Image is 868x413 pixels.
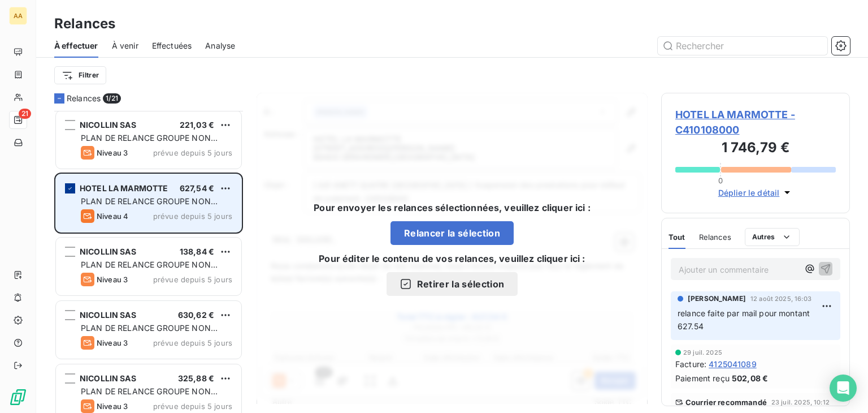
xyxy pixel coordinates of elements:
[153,338,232,347] span: prévue depuis 5 jours
[81,323,218,344] span: PLAN DE RELANCE GROUPE NON AUTOMATIQUE
[54,111,243,413] div: grid
[80,373,136,383] span: NICOLLIN SAS
[153,212,232,221] span: prévue depuis 5 jours
[152,40,192,51] span: Effectuées
[103,93,121,104] span: 1/ 21
[97,402,128,411] span: Niveau 3
[97,275,128,284] span: Niveau 3
[54,66,106,84] button: Filtrer
[745,228,800,246] button: Autres
[685,398,767,407] span: Courrier recommandé
[80,183,168,193] span: HOTEL LA MARMOTTE
[178,310,214,320] span: 630,62 €
[709,358,757,370] span: 4125041089
[387,272,518,296] button: Retirer la sélection
[678,308,812,331] span: relance faite par mail pour montant 627.54
[80,247,136,256] span: NICOLLIN SAS
[180,183,214,193] span: 627,54 €
[54,14,115,34] h3: Relances
[771,399,830,406] span: 23 juil. 2025, 10:12
[97,148,128,157] span: Niveau 3
[314,201,590,214] h6: Pour envoyer les relances sélectionnées, veuillez cliquer ici :
[81,260,218,281] span: PLAN DE RELANCE GROUPE NON AUTOMATIQUE
[319,252,585,265] h6: Pour éditer le contenu de vos relances, veuillez cliquer ici :
[67,93,101,104] span: Relances
[658,37,827,55] input: Rechercher
[718,187,780,199] span: Déplier le détail
[81,133,218,154] span: PLAN DE RELANCE GROUPE NON AUTOMATIQUE
[9,388,27,406] img: Logo LeanPay
[80,120,136,130] span: NICOLLIN SAS
[19,109,31,119] span: 21
[153,275,232,284] span: prévue depuis 5 jours
[669,233,685,242] span: Tout
[153,402,232,411] span: prévue depuis 5 jours
[112,40,138,51] span: À venir
[675,107,836,137] span: HOTEL LA MARMOTTE - C410108000
[675,358,706,370] span: Facture :
[688,294,746,304] span: [PERSON_NAME]
[675,137,836,160] h3: 1 746,79 €
[81,386,218,407] span: PLAN DE RELANCE GROUPE NON AUTOMATIQUE
[675,372,730,384] span: Paiement reçu
[718,176,723,185] span: 0
[683,349,722,356] span: 29 juil. 2025
[699,233,731,242] span: Relances
[715,186,797,199] button: Déplier le détail
[153,148,232,157] span: prévue depuis 5 jours
[9,7,27,25] div: AA
[97,338,128,347] span: Niveau 3
[205,40,235,51] span: Analyse
[9,111,27,129] a: 21
[180,247,214,256] span: 138,84 €
[830,375,857,402] div: Open Intercom Messenger
[81,196,218,217] span: PLAN DE RELANCE GROUPE NON AUTOMATIQUE
[97,212,128,221] span: Niveau 4
[750,295,811,302] span: 12 août 2025, 16:03
[180,120,214,130] span: 221,03 €
[732,372,768,384] span: 502,08 €
[178,373,214,383] span: 325,88 €
[390,221,514,245] button: Relancer la sélection
[80,310,136,320] span: NICOLLIN SAS
[54,40,98,51] span: À effectuer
